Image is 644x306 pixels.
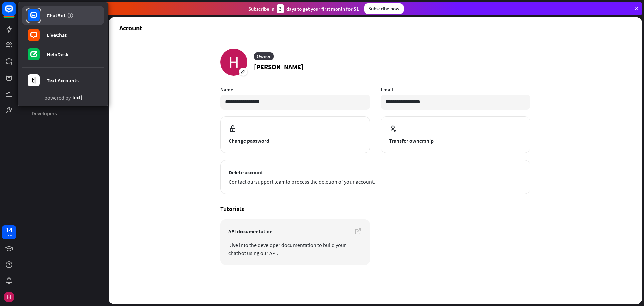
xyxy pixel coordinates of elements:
span: Transfer ownership [389,137,522,145]
a: Developers [28,108,99,119]
button: Open LiveChat chat widget [5,3,25,23]
a: support team [255,178,286,185]
div: 14 [6,227,12,233]
span: Change password [229,137,362,145]
header: Account [109,17,642,38]
button: Delete account Contact oursupport teamto process the deletion of your account. [220,160,530,194]
div: Subscribe in days to get your first month for $1 [248,4,359,13]
h4: Tutorials [220,205,530,213]
div: days [6,233,12,238]
button: Transfer ownership [381,116,530,153]
div: Subscribe now [364,3,404,14]
button: Change password [220,116,370,153]
span: Developers [32,110,57,117]
a: API documentation Dive into the developer documentation to build your chatbot using our API. [220,219,370,265]
span: Delete account [229,168,522,176]
div: Owner [254,52,274,60]
label: Email [381,86,530,93]
p: [PERSON_NAME] [254,62,303,72]
span: API documentation [228,227,362,235]
label: Name [220,86,370,93]
div: 3 [277,4,284,13]
a: 14 days [2,225,16,239]
span: Dive into the developer documentation to build your chatbot using our API. [228,241,362,257]
span: Contact our to process the deletion of your account. [229,178,522,186]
